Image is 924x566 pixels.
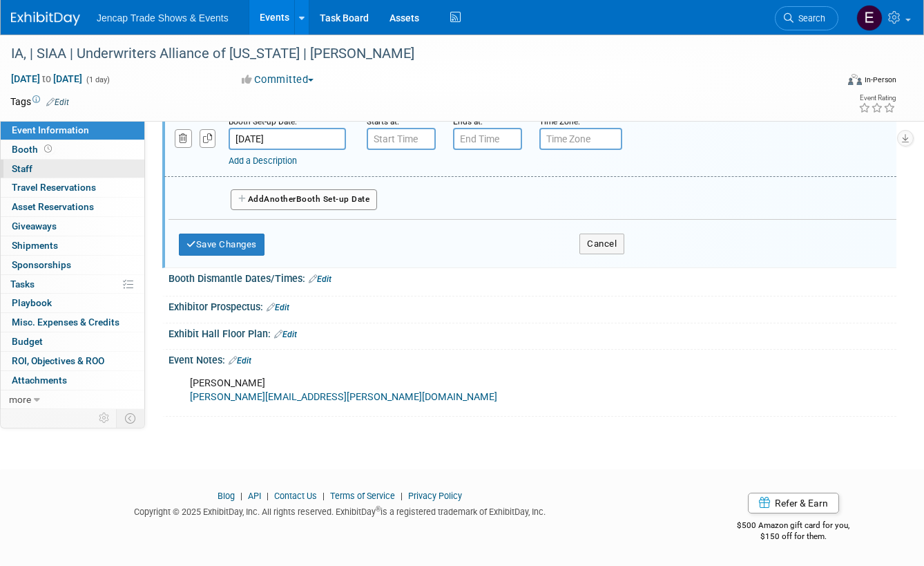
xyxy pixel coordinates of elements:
div: IA, | SIAA | Underwriters Alliance of [US_STATE] | [PERSON_NAME] [6,41,821,66]
a: Privacy Policy [408,491,462,501]
span: | [397,491,406,501]
small: Ends at: [453,117,483,126]
a: Refer & Earn [748,493,839,513]
a: Sponsorships [1,256,144,274]
span: | [319,491,328,501]
a: Misc. Expenses & Credits [1,313,144,332]
td: Toggle Event Tabs [117,409,145,427]
a: Add a Description [229,155,297,166]
span: Budget [12,336,43,347]
a: Terms of Service [330,491,395,501]
input: Start Time [367,128,436,150]
a: Travel Reservations [1,178,144,197]
span: Playbook [12,297,52,308]
input: End Time [453,128,522,150]
a: more [1,390,144,409]
input: Date [229,128,346,150]
a: Booth [1,140,144,159]
td: Personalize Event Tab Strip [93,409,117,427]
span: Search [793,13,825,23]
a: Shipments [1,236,144,255]
a: ROI, Objectives & ROO [1,352,144,370]
div: $150 off for them. [691,531,896,543]
a: Edit [46,97,69,107]
span: Event Information [12,124,89,135]
a: Giveaways [1,217,144,236]
a: Tasks [1,275,144,294]
span: [DATE] [DATE] [10,73,83,85]
span: Travel Reservations [12,182,96,193]
span: Sponsorships [12,259,71,270]
span: Booth not reserved yet [41,144,55,154]
div: Event Notes: [169,350,896,368]
button: Committed [237,73,319,87]
input: Time Zone [539,128,622,150]
span: | [237,491,246,501]
small: Time Zone: [539,117,580,126]
span: Attachments [12,375,67,386]
span: ROI, Objectives & ROO [12,355,104,366]
img: ExhibitDay [11,12,80,26]
img: Evan Nowak [856,5,883,31]
img: Format-Inperson.png [848,74,862,85]
div: Booth Dismantle Dates/Times: [169,268,896,286]
button: Cancel [579,234,624,254]
div: In-Person [864,75,896,85]
span: Giveaways [12,220,57,232]
div: Copyright © 2025 ExhibitDay, Inc. All rights reserved. ExhibitDay is a registered trademark of Ex... [10,502,670,518]
a: Playbook [1,294,144,312]
sup: ® [376,505,381,513]
small: Booth Set-up Date: [229,117,297,126]
span: Another [264,194,296,204]
a: Blog [218,491,235,501]
div: Event Rating [858,95,896,102]
div: $500 Amazon gift card for you, [691,511,896,543]
a: Contact Us [274,491,317,501]
a: [PERSON_NAME][EMAIL_ADDRESS][PERSON_NAME][DOMAIN_NAME] [190,391,497,403]
a: Search [775,6,838,30]
button: AddAnotherBooth Set-up Date [231,189,377,210]
div: Exhibit Hall Floor Plan: [169,323,896,341]
span: to [40,73,53,84]
td: Tags [10,95,69,109]
a: Attachments [1,371,144,390]
a: Asset Reservations [1,198,144,216]
span: Shipments [12,240,58,251]
span: Jencap Trade Shows & Events [97,12,229,23]
button: Save Changes [179,234,264,256]
a: Edit [309,274,331,284]
small: Starts at: [367,117,399,126]
a: Edit [274,330,297,339]
span: Booth [12,144,55,155]
a: Budget [1,332,144,351]
span: (1 day) [85,75,110,84]
a: Edit [267,303,289,312]
span: | [263,491,272,501]
span: Misc. Expenses & Credits [12,317,119,328]
span: more [9,394,31,405]
span: Tasks [10,279,35,290]
span: Staff [12,163,32,174]
div: Event Format [766,72,896,93]
a: API [248,491,261,501]
div: Exhibitor Prospectus: [169,296,896,314]
a: Event Information [1,121,144,140]
a: Staff [1,160,144,178]
span: Asset Reservations [12,201,94,212]
a: Edit [229,356,251,366]
div: [PERSON_NAME] [180,370,754,411]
